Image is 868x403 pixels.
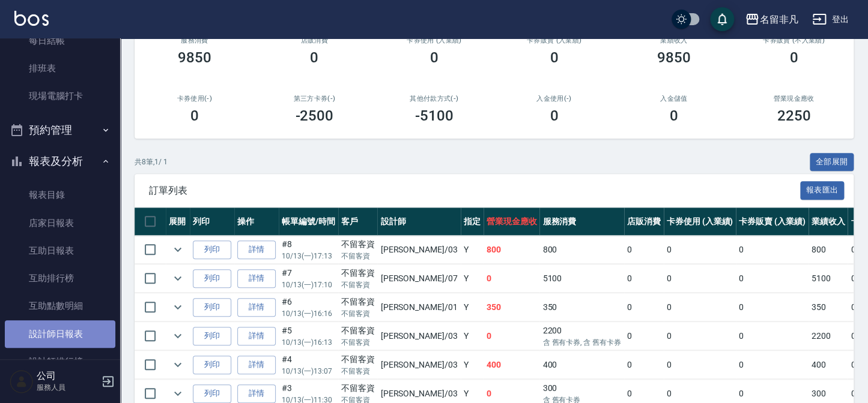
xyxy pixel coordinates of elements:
[484,351,540,379] td: 400
[800,181,845,200] button: 報表匯出
[237,269,276,288] a: 詳情
[5,146,115,177] button: 報表及分析
[539,293,624,321] td: 350
[550,107,558,124] h3: 0
[624,293,664,321] td: 0
[777,107,810,124] h3: 2250
[748,95,840,103] h2: 營業現金應收
[193,384,231,403] button: 列印
[461,236,484,264] td: Y
[389,95,480,103] h2: 其他付款方式(-)
[149,185,800,197] span: 訂單列表
[736,207,809,236] th: 卡券販賣 (入業績)
[341,382,375,395] div: 不留客資
[5,264,115,292] a: 互助排行榜
[628,95,720,103] h2: 入金儲值
[736,322,809,350] td: 0
[295,107,333,124] h3: -2500
[461,207,484,236] th: 指定
[759,12,798,27] div: 名留非凡
[169,356,187,374] button: expand row
[736,351,809,379] td: 0
[341,279,375,290] p: 不留客資
[237,327,276,345] a: 詳情
[341,324,375,337] div: 不留客資
[461,351,484,379] td: Y
[5,55,115,82] a: 排班表
[338,207,378,236] th: 客戶
[341,238,375,251] div: 不留客資
[169,327,187,345] button: expand row
[628,37,720,44] h2: 業績收入
[14,11,49,26] img: Logo
[37,370,98,382] h5: 公司
[736,264,809,293] td: 0
[5,181,115,209] a: 報表目錄
[664,322,736,350] td: 0
[809,293,848,321] td: 350
[664,351,736,379] td: 0
[279,207,338,236] th: 帳單編號/時間
[736,293,809,321] td: 0
[135,157,168,167] p: 共 8 筆, 1 / 1
[341,353,375,366] div: 不留客資
[509,37,600,44] h2: 卡券販賣 (入業績)
[169,384,187,402] button: expand row
[149,95,240,103] h2: 卡券使用(-)
[341,308,375,319] p: 不留客資
[237,356,276,374] a: 詳情
[341,267,375,279] div: 不留客資
[657,49,691,66] h3: 9850
[539,351,624,379] td: 400
[5,320,115,348] a: 設計師日報表
[389,37,480,44] h2: 卡券使用 (入業績)
[484,207,540,236] th: 營業現金應收
[809,236,848,264] td: 800
[5,115,115,146] button: 預約管理
[710,7,734,31] button: save
[484,264,540,293] td: 0
[430,49,439,66] h3: 0
[664,264,736,293] td: 0
[461,322,484,350] td: Y
[10,369,34,393] img: Person
[37,382,98,393] p: 服務人員
[664,293,736,321] td: 0
[809,322,848,350] td: 2200
[800,184,845,196] a: 報表匯出
[509,95,600,103] h2: 入金使用(-)
[748,37,840,44] h2: 卡券販賣 (不入業績)
[169,298,187,316] button: expand row
[237,298,276,317] a: 詳情
[282,308,335,319] p: 10/13 (一) 16:16
[624,236,664,264] td: 0
[341,337,375,348] p: 不留客資
[193,298,231,317] button: 列印
[542,337,621,348] p: 含 舊有卡券, 含 舊有卡券
[664,207,736,236] th: 卡券使用 (入業績)
[282,251,335,261] p: 10/13 (一) 17:13
[624,322,664,350] td: 0
[624,264,664,293] td: 0
[282,337,335,348] p: 10/13 (一) 16:13
[807,8,854,31] button: 登出
[550,49,558,66] h3: 0
[169,269,187,287] button: expand row
[377,351,460,379] td: [PERSON_NAME] /03
[484,236,540,264] td: 800
[809,264,848,293] td: 5100
[279,236,338,264] td: #8
[5,82,115,110] a: 現場電腦打卡
[624,207,664,236] th: 店販消費
[539,236,624,264] td: 800
[190,207,234,236] th: 列印
[169,240,187,258] button: expand row
[193,240,231,259] button: 列印
[789,49,798,66] h3: 0
[377,322,460,350] td: [PERSON_NAME] /03
[234,207,279,236] th: 操作
[740,7,803,32] button: 名留非凡
[461,293,484,321] td: Y
[237,384,276,403] a: 詳情
[539,264,624,293] td: 5100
